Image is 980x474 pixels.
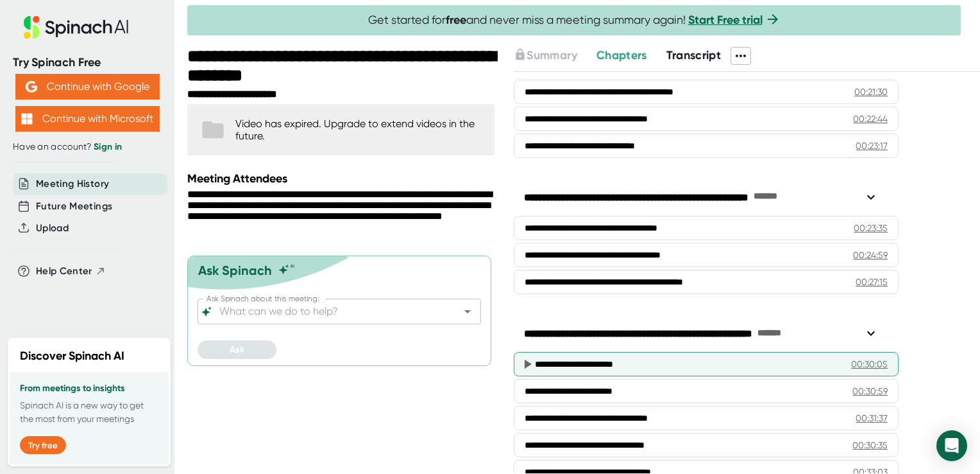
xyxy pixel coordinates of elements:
[666,47,722,64] button: Transcript
[36,264,92,279] span: Help Center
[368,13,781,28] span: Get started for and never miss a meeting summary again!
[851,358,888,371] div: 00:30:05
[459,303,477,320] button: Open
[230,344,244,355] span: Ask
[514,47,577,64] button: Summary
[13,141,162,153] div: Have an account?
[853,112,888,125] div: 00:22:44
[446,13,466,27] b: free
[15,106,160,132] button: Continue with Microsoft
[854,222,888,234] div: 00:23:35
[36,177,109,191] button: Meeting History
[20,436,66,454] button: Try free
[36,221,69,236] button: Upload
[26,81,37,92] img: Aehbyd4JwY73AAAAAElFTkSuQmCC
[666,48,722,62] span: Transcript
[852,439,888,452] div: 00:30:35
[852,385,888,398] div: 00:30:59
[20,347,124,365] h2: Discover Spinach AI
[94,141,122,152] a: Sign in
[187,171,498,186] div: Meeting Attendees
[15,74,160,100] button: Continue with Google
[198,340,276,359] button: Ask
[596,47,647,64] button: Chapters
[936,430,967,461] div: Open Intercom Messenger
[596,48,647,62] span: Chapters
[853,249,888,261] div: 00:24:59
[217,303,439,320] input: What can we do to help?
[527,48,577,62] span: Summary
[198,263,272,278] div: Ask Spinach
[36,264,106,279] button: Help Center
[856,276,888,288] div: 00:27:15
[235,118,482,142] div: Video has expired. Upgrade to extend videos in the future.
[20,383,158,394] h3: From meetings to insights
[688,13,763,27] a: Start Free trial
[13,55,162,70] div: Try Spinach Free
[20,399,158,426] p: Spinach AI is a new way to get the most from your meetings
[854,85,888,98] div: 00:21:30
[856,139,888,152] div: 00:23:17
[36,199,112,214] button: Future Meetings
[856,412,888,425] div: 00:31:37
